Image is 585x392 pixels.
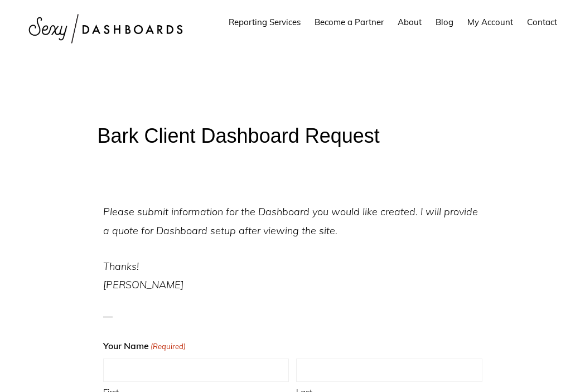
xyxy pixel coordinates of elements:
[430,7,459,37] a: Blog
[22,6,190,52] img: Sexy Dashboards
[309,7,389,37] a: Become a Partner
[103,260,183,292] em: Thanks! [PERSON_NAME]
[521,7,563,37] a: Contact
[103,337,186,354] legend: Your Name
[436,17,453,27] span: Blog
[223,7,306,37] a: Reporting Services
[149,340,186,353] span: (Required)
[223,7,563,37] nav: Main
[98,124,488,148] h1: Bark Client Dashboard Request
[398,17,422,27] span: About
[467,17,513,27] span: My Account
[315,17,384,27] span: Become a Partner
[462,7,519,37] a: My Account
[229,17,301,27] span: Reporting Services
[392,7,427,37] a: About
[527,17,557,27] span: Contact
[103,205,478,237] em: Please submit information for the Dashboard you would like created. I will provide a quote for Da...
